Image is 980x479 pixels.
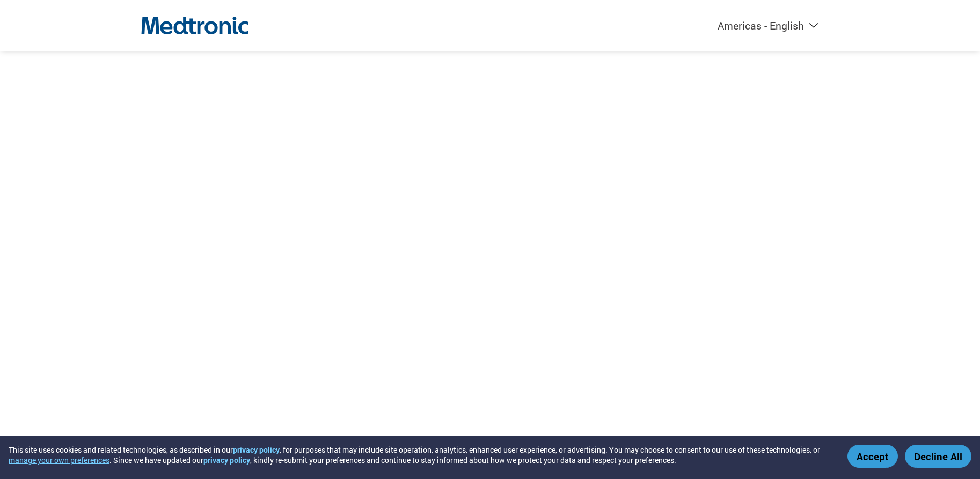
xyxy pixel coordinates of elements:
[9,445,832,465] div: This site uses cookies and related technologies, as described in our , for purposes that may incl...
[203,455,250,465] a: privacy policy
[905,445,971,468] button: Decline All
[9,455,109,465] button: manage your own preferences
[141,11,248,40] img: Medtronic
[233,445,280,455] a: privacy policy
[847,445,898,468] button: Accept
